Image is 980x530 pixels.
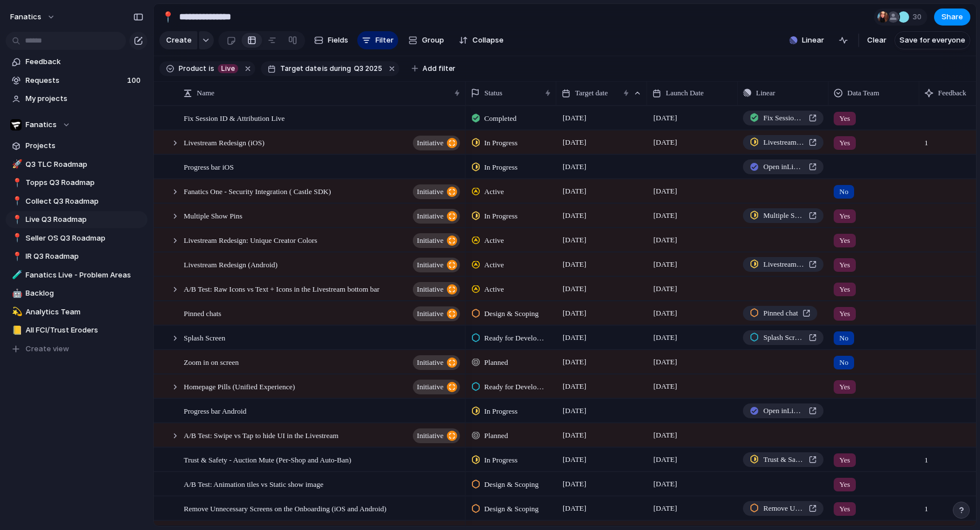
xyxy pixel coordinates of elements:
span: [DATE] [560,258,589,271]
span: Multiple Show Pins [763,210,804,221]
button: initiative [413,209,460,224]
span: Linear [756,87,775,99]
button: isduring [321,62,353,75]
div: 📍 [12,213,20,226]
span: Fanatics One - Security Integration ( Castle SDK) [184,184,331,197]
span: No [839,186,848,197]
span: [DATE] [560,477,589,491]
button: Fanatics [6,116,147,133]
span: A/B Test: Raw Icons vs Text + Icons in the Livestream bottom bar [184,282,379,295]
button: 🚀 [10,159,22,170]
span: [DATE] [650,209,680,222]
span: Fix Session ID & Attribution Live [184,111,285,124]
button: Add filter [405,61,462,77]
button: 🤖 [10,288,22,299]
button: initiative [413,136,460,150]
span: Launch Date [666,87,704,99]
a: Livestream Redesign (iOS and Android) [743,135,823,150]
span: Livestream Redesign (Android) [184,258,277,271]
span: Projects [26,140,143,152]
a: 💫Analytics Team [6,304,147,321]
span: Active [484,259,504,271]
span: Filter [375,35,394,46]
span: Yes [839,503,850,515]
span: Add filter [423,64,455,74]
span: 100 [127,75,143,86]
span: Create [166,35,192,46]
button: 📍 [10,177,22,188]
span: [DATE] [560,502,589,515]
button: initiative [413,184,460,199]
div: 🚀 [12,158,20,171]
button: Share [934,9,970,26]
span: [DATE] [560,404,589,418]
button: 💫 [10,306,22,318]
a: Pinned chat [743,306,817,321]
span: [DATE] [560,233,589,247]
span: initiative [417,257,443,273]
span: initiative [417,233,443,249]
button: Collapse [454,31,508,49]
button: Q3 2025 [352,62,385,75]
button: Fields [310,31,353,49]
span: My projects [26,93,143,104]
span: Live [221,64,235,74]
div: 📒 [12,324,20,337]
div: 🤖Backlog [6,285,147,302]
span: Planned [484,430,508,441]
a: Multiple Show Pins [743,208,823,223]
button: Save for everyone [894,31,970,49]
span: [DATE] [560,453,589,466]
span: IR Q3 Roadmap [26,251,143,262]
span: Yes [839,137,850,149]
span: [DATE] [560,428,589,442]
span: Active [484,284,504,295]
span: [DATE] [650,477,680,491]
span: Share [941,11,963,23]
span: Fanatics [26,119,57,131]
div: 📍 [162,9,174,24]
span: Planned [484,357,508,368]
span: Q3 2025 [354,64,382,74]
span: Status [484,87,502,99]
span: Design & Scoping [484,503,539,515]
span: [DATE] [560,380,589,393]
button: initiative [413,380,460,394]
a: Open inLinear [743,159,823,174]
span: during [328,64,351,74]
span: Pinned chats [184,306,221,319]
span: 1 [920,131,933,149]
span: In Progress [484,137,518,149]
span: [DATE] [560,136,589,149]
span: [DATE] [650,136,680,149]
span: initiative [417,428,443,444]
span: is [322,64,328,74]
span: Collect Q3 Roadmap [26,196,143,207]
span: Yes [839,259,850,271]
span: Fix Session ID & Attribution Live [763,112,804,124]
a: My projects [6,90,147,107]
div: 📍 [12,250,20,263]
span: Livestream Redesign (iOS and Android) [763,259,804,270]
div: 📍IR Q3 Roadmap [6,248,147,265]
button: 🧪 [10,270,22,281]
div: 📍 [12,232,20,245]
span: Trust & Safety - Auction Mute (Per-Shop and Auto-Ban) [184,453,351,466]
span: Create view [26,343,69,355]
span: [DATE] [650,111,680,125]
span: Yes [839,308,850,319]
span: Splash Screen [184,331,225,344]
span: No [839,333,848,344]
span: Yes [839,479,850,490]
span: fanatics [10,11,41,23]
button: initiative [413,428,460,443]
a: 📍Collect Q3 Roadmap [6,193,147,210]
div: 🚀Q3 TLC Roadmap [6,156,147,173]
span: Yes [839,284,850,295]
span: Active [484,186,504,197]
span: Yes [839,455,850,466]
span: initiative [417,306,443,322]
span: Collapse [472,35,504,46]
